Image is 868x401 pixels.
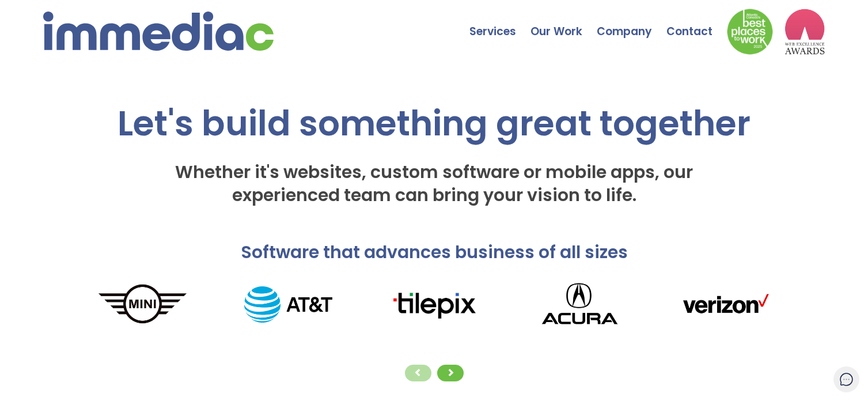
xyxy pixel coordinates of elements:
[215,286,361,323] img: AT%26T_logo.png
[241,240,628,264] span: Software that advances business of all sizes
[117,99,751,147] span: Let's build something great together
[361,289,507,320] img: tilepixLogo.png
[530,3,597,43] a: Our Work
[175,160,693,207] span: Whether it's websites, custom software or mobile apps, our experienced team can bring your vision...
[469,3,530,43] a: Services
[507,275,653,334] img: Acura_logo.png
[784,9,825,55] img: logo2_wea_nobg.webp
[653,289,798,320] img: verizonLogo.png
[43,12,274,51] img: immediac
[666,3,727,43] a: Contact
[727,9,773,55] img: Down
[597,3,666,43] a: Company
[70,282,215,327] img: MINI_logo.png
